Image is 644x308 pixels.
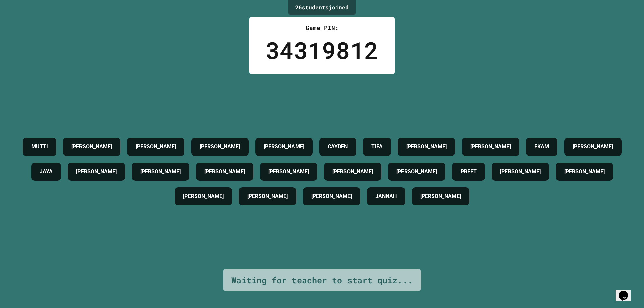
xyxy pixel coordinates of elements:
[311,192,352,200] h4: [PERSON_NAME]
[375,192,397,200] h4: JANNAH
[616,281,637,301] iframe: chat widget
[183,192,224,200] h4: [PERSON_NAME]
[332,168,373,176] h4: [PERSON_NAME]
[76,168,117,176] h4: [PERSON_NAME]
[396,168,437,176] h4: [PERSON_NAME]
[71,143,112,151] h4: [PERSON_NAME]
[136,143,176,151] h4: [PERSON_NAME]
[231,274,413,287] div: Waiting for teacher to start quiz...
[534,143,549,151] h4: EKAM
[500,168,541,176] h4: [PERSON_NAME]
[470,143,511,151] h4: [PERSON_NAME]
[266,23,378,33] div: Game PIN:
[461,168,477,176] h4: PREET
[204,168,245,176] h4: [PERSON_NAME]
[573,143,613,151] h4: [PERSON_NAME]
[31,143,48,151] h4: MUTTI
[564,168,605,176] h4: [PERSON_NAME]
[264,143,304,151] h4: [PERSON_NAME]
[140,168,181,176] h4: [PERSON_NAME]
[268,168,309,176] h4: [PERSON_NAME]
[266,33,378,68] div: 34319812
[406,143,447,151] h4: [PERSON_NAME]
[200,143,240,151] h4: [PERSON_NAME]
[328,143,348,151] h4: CAYDEN
[40,168,53,176] h4: JAYA
[420,192,461,200] h4: [PERSON_NAME]
[247,192,288,200] h4: [PERSON_NAME]
[371,143,383,151] h4: TIFA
